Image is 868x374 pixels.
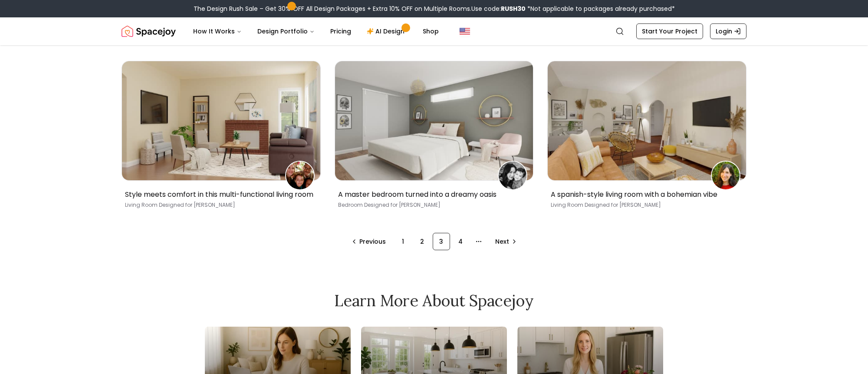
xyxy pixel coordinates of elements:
[495,237,509,246] span: Next
[364,201,398,209] span: Designed for
[636,23,703,39] a: Start Your Project
[186,23,249,40] button: How It Works
[712,162,740,189] img: Lindsay
[710,23,746,39] a: Login
[551,189,740,200] p: A spanish-style living room with a bohemian vibe
[433,233,450,250] div: 3
[585,201,618,209] span: Designed for
[186,23,446,40] nav: Main
[360,23,414,40] a: AI Design
[286,162,314,189] img: Susan Axson
[323,23,358,40] a: Pricing
[338,202,527,209] p: Bedroom [PERSON_NAME]
[460,26,470,36] img: United States
[122,61,321,215] a: Style meets comfort in this multi-functional living roomSusan AxsonStyle meets comfort in this mu...
[488,233,522,250] div: Go to next page
[346,233,522,250] nav: pagination
[159,201,192,209] span: Designed for
[122,23,176,40] img: Spacejoy Logo
[125,202,314,209] p: Living Room [PERSON_NAME]
[338,189,527,200] p: A master bedroom turned into a dreamy oasis
[471,4,526,13] span: Use code:
[346,233,393,250] button: Go to previous page
[547,61,746,215] a: A spanish-style living room with a bohemian vibeLindsayA spanish-style living room with a bohemia...
[414,233,431,250] div: 2
[335,61,534,215] a: A master bedroom turned into a dreamy oasisCatherine ParkA master bedroom turned into a dreamy oa...
[501,4,526,13] b: RUSH30
[194,4,675,13] div: The Design Rush Sale – Get 30% OFF All Design Packages + Extra 10% OFF on Multiple Rooms.
[250,23,322,40] button: Design Portfolio
[395,233,412,250] div: 1
[122,23,176,40] a: Spacejoy
[205,292,663,309] h2: Learn More About Spacejoy
[125,189,314,200] p: Style meets comfort in this multi-functional living room
[499,162,526,189] img: Catherine Park
[122,17,746,45] nav: Global
[526,4,675,13] span: *Not applicable to packages already purchased*
[452,233,469,250] div: 4
[416,23,446,40] a: Shop
[551,202,740,209] p: Living Room [PERSON_NAME]
[359,237,386,246] span: Previous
